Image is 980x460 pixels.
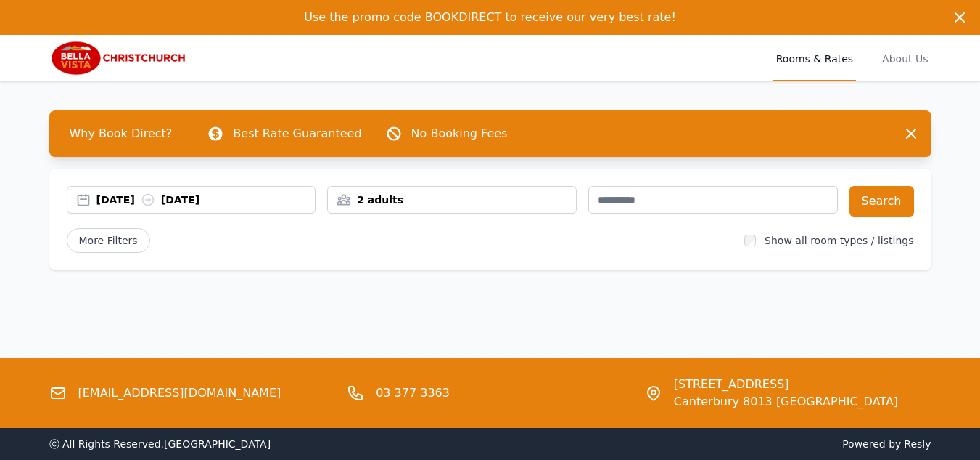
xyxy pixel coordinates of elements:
a: About Us [879,35,931,81]
span: More Filters [67,228,150,253]
span: Use the promo code BOOKDIRECT to receive our very best rate! [304,10,676,24]
img: Bella Vista Christchurch [49,41,189,76]
span: Powered by [496,437,931,451]
a: Rooms & Rates [773,35,856,81]
p: Best Rate Guaranteed [233,125,361,142]
div: [DATE] [DATE] [96,193,316,207]
a: [EMAIL_ADDRESS][DOMAIN_NAME] [78,384,281,402]
a: Resly [904,438,931,450]
span: [STREET_ADDRESS] [674,376,898,393]
button: Search [849,186,914,217]
div: 2 adults [328,193,576,207]
span: Canterbury 8013 [GEOGRAPHIC_DATA] [674,393,898,411]
span: Why Book Direct? [58,119,184,148]
span: ⓒ All Rights Reserved. [GEOGRAPHIC_DATA] [49,438,271,450]
label: Show all room types / listings [765,235,913,246]
a: 03 377 3363 [376,384,450,402]
p: No Booking Fees [411,125,508,142]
